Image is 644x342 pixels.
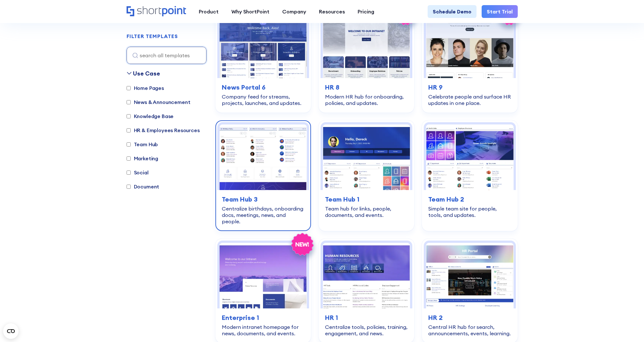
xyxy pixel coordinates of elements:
[428,93,511,106] div: Celebrate people and surface HR updates in one place.
[199,8,219,15] div: Product
[127,100,131,104] input: News & Announcement
[127,169,149,176] label: Social
[127,98,190,106] label: News & Announcement
[276,5,313,18] a: Company
[222,324,305,337] div: Modern intranet homepage for news, documents, and events.
[222,93,305,106] div: Company feed for streams, projects, launches, and updates.
[3,323,19,339] button: Open CMP widget
[127,114,131,118] input: Knowledge Base
[428,205,511,218] div: Simple team site for people, tools, and updates.
[127,47,206,64] input: search all templates
[422,120,517,231] a: Team Hub 2 – SharePoint Template Team Site: Simple team site for people, tools, and updates.Team ...
[215,120,311,231] a: Team Hub 3 – SharePoint Team Site Template: Centralize birthdays, onboarding docs, meetings, news...
[127,6,186,17] a: Home
[127,183,159,190] label: Document
[358,8,374,15] div: Pricing
[426,12,513,78] img: HR 9 – HR Template: Celebrate people and surface HR updates in one place.
[319,120,414,231] a: Team Hub 1 – SharePoint Online Modern Team Site Template: Team hub for links, people, documents, ...
[426,243,513,308] img: HR 2 - HR Intranet Portal: Central HR hub for search, announcements, events, learning.
[323,12,410,78] img: HR 8 – SharePoint HR Template: Modern HR hub for onboarding, policies, and updates.
[482,5,518,18] a: Start Trial
[192,5,225,18] a: Product
[231,8,269,15] div: Why ShortPoint
[215,8,311,113] a: News Portal 6 – Sharepoint Company Feed: Company feed for streams, projects, launches, and update...
[220,124,307,190] img: Team Hub 3 – SharePoint Team Site Template: Centralize birthdays, onboarding docs, meetings, news...
[222,195,305,204] h3: Team Hub 3
[127,86,131,90] input: Home Pages
[325,93,408,106] div: Modern HR hub for onboarding, policies, and updates.
[225,5,276,18] a: Why ShortPoint
[313,5,351,18] a: Resources
[319,8,414,113] a: HR 8 – SharePoint HR Template: Modern HR hub for onboarding, policies, and updates.HR 8Modern HR ...
[127,142,131,147] input: Team Hub
[282,8,306,15] div: Company
[325,324,408,337] div: Centralize tools, policies, training, engagement, and news.
[222,205,305,225] div: Centralize birthdays, onboarding docs, meetings, news, and people.
[127,155,159,162] label: Marketing
[127,156,131,161] input: Marketing
[612,311,644,342] iframe: Chat Widget
[325,83,408,92] h3: HR 8
[428,5,477,18] a: Schedule Demo
[222,313,305,322] h3: Enterprise 1
[220,243,307,308] img: Enterprise 1 – SharePoint Homepage Design: Modern intranet homepage for news, documents, and events.
[127,185,131,189] input: Document
[133,69,160,78] div: Use Case
[127,112,174,120] label: Knowledge Base
[325,313,408,322] h3: HR 1
[428,313,511,322] h3: HR 2
[323,124,410,190] img: Team Hub 1 – SharePoint Online Modern Team Site Template: Team hub for links, people, documents, ...
[428,195,511,204] h3: Team Hub 2
[612,311,644,342] div: Widget de chat
[127,84,164,92] label: Home Pages
[426,124,513,190] img: Team Hub 2 – SharePoint Template Team Site: Simple team site for people, tools, and updates.
[127,140,158,148] label: Team Hub
[127,126,200,134] label: HR & Employees Resources
[325,205,408,218] div: Team hub for links, people, documents, and events.
[127,34,178,39] h2: FILTER TEMPLATES
[325,195,408,204] h3: Team Hub 1
[323,243,410,308] img: HR 1 – Human Resources Template: Centralize tools, policies, training, engagement, and news.
[222,83,305,92] h3: News Portal 6
[422,8,517,113] a: HR 9 – HR Template: Celebrate people and surface HR updates in one place.HR 9Celebrate people and...
[319,8,345,15] div: Resources
[127,128,131,132] input: HR & Employees Resources
[220,12,307,78] img: News Portal 6 – Sharepoint Company Feed: Company feed for streams, projects, launches, and updates.
[428,324,511,337] div: Central HR hub for search, announcements, events, learning.
[428,83,511,92] h3: HR 9
[127,171,131,175] input: Social
[351,5,381,18] a: Pricing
